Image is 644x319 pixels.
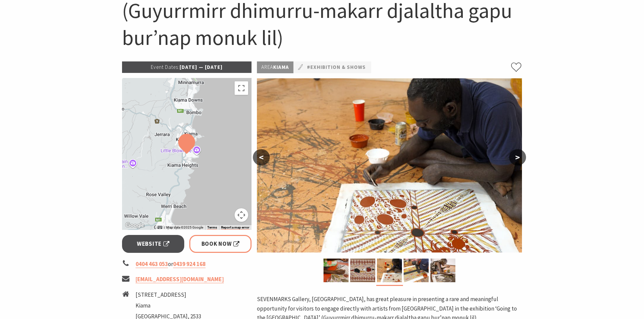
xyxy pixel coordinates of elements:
[137,239,169,248] span: Website
[122,61,252,73] p: [DATE] — [DATE]
[430,259,455,282] img: Bula'bula artist Joy Borruwa Painting
[377,259,402,282] img: Aboriginal artist Benjamin Bindiwul painting
[122,260,252,269] li: or
[124,221,146,230] img: Google
[124,221,146,230] a: Open this area in Google Maps (opens a new window)
[122,235,185,253] a: Website
[136,290,201,299] li: [STREET_ADDRESS]
[221,225,249,230] a: Report a map error
[136,301,201,310] li: Kiama
[158,225,162,230] button: Keyboard shortcuts
[173,260,206,268] a: 0439 924 168
[257,78,522,252] img: Aboriginal artist Benjamin Bindiwul painting
[189,235,252,253] a: Book Now
[404,259,429,282] img: Bula'bula Artist Johnny Malibirr creating one of his paintings
[136,275,224,283] a: [EMAIL_ADDRESS][DOMAIN_NAME]
[324,259,349,282] img: Aboriginal artist Joy Borruwa sitting on the floor painting
[253,149,270,165] button: <
[261,64,273,70] span: Area
[201,239,240,248] span: Book Now
[257,61,293,73] p: Kiama
[350,259,375,282] img: Aboriginal painting of a conch shell and oysters
[509,149,526,165] button: >
[307,63,366,72] a: #Exhibition & Shows
[166,225,203,229] span: Map data ©2025 Google
[235,208,248,222] button: Map camera controls
[136,260,168,268] a: 0404 463 053
[151,64,180,70] span: Event Dates:
[207,225,217,230] a: Terms (opens in new tab)
[235,81,248,95] button: Toggle fullscreen view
